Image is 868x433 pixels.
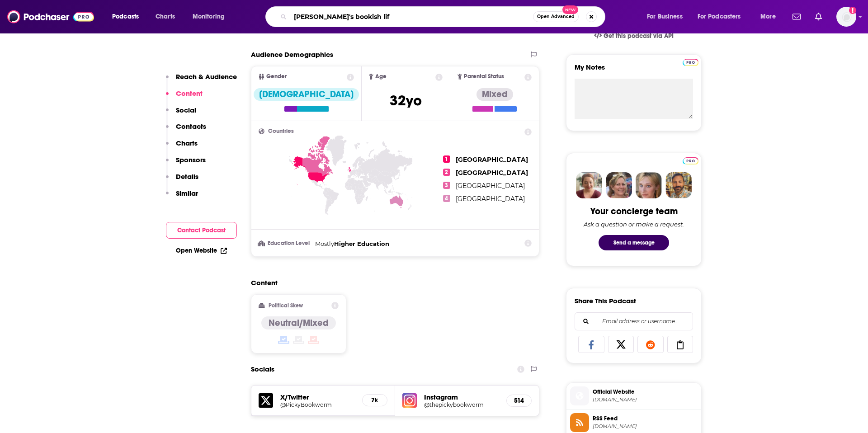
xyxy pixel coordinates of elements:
div: Search podcasts, credits, & more... [274,6,614,27]
div: Mixed [476,88,513,101]
div: Ask a question or make a request. [584,221,684,228]
a: Open Website [176,247,227,254]
button: Sponsors [166,155,206,172]
h5: 514 [514,397,524,405]
span: [GEOGRAPHIC_DATA] [456,155,528,164]
h3: Education Level [259,240,311,246]
img: Jules Profile [636,172,662,198]
a: Copy Link [667,336,693,353]
button: open menu [754,9,787,24]
h5: Instagram [424,393,499,401]
span: 3 [443,182,450,189]
span: Podcasts [112,10,139,23]
span: 4 [443,195,450,202]
a: @PickyBookworm [280,401,355,408]
h2: Audience Demographics [251,50,333,59]
h3: Share This Podcast [575,297,636,305]
button: Similar [166,189,198,206]
button: open menu [106,9,151,24]
h2: Socials [251,361,274,378]
span: Gender [266,74,287,80]
img: Podchaser Pro [683,157,698,165]
a: Get this podcast via API [587,25,681,47]
p: Details [176,172,198,181]
p: Contacts [176,122,206,131]
span: Open Advanced [537,14,575,19]
img: Podchaser - Follow, Share and Rate Podcasts [7,8,94,25]
span: Age [375,74,387,80]
button: open menu [641,9,694,24]
a: Show notifications dropdown [789,9,804,24]
a: Share on Reddit [637,336,664,353]
p: Sponsors [176,155,206,164]
h5: X/Twitter [280,393,355,401]
a: Official Website[DOMAIN_NAME] [570,386,698,405]
a: Pro website [683,156,698,165]
span: Monitoring [193,10,225,23]
div: [DEMOGRAPHIC_DATA] [254,88,359,101]
button: Send a message [599,235,669,250]
h2: Content [251,278,532,287]
a: Share on X/Twitter [608,336,634,353]
button: Open AdvancedNew [533,11,579,22]
p: Reach & Audience [176,72,237,81]
img: User Profile [836,7,856,27]
p: Charts [176,139,198,147]
input: Search podcasts, credits, & more... [290,9,533,24]
button: Contact Podcast [166,222,237,239]
img: iconImage [402,393,417,408]
img: Jon Profile [665,172,692,198]
p: Content [176,89,203,98]
span: anchor.fm [593,423,698,430]
p: Social [176,106,196,114]
span: [GEOGRAPHIC_DATA] [456,182,525,190]
span: New [562,5,579,14]
button: Contacts [166,122,206,139]
svg: Add a profile image [849,7,856,14]
button: Content [166,89,203,106]
span: 2 [443,169,450,176]
span: For Business [647,10,683,23]
a: RSS Feed[DOMAIN_NAME] [570,413,698,432]
span: Get this podcast via API [604,32,674,40]
button: open menu [692,9,754,24]
span: RSS Feed [593,414,698,423]
span: Official Website [593,388,698,396]
span: Charts [156,10,175,23]
span: Logged in as ldigiovine [836,7,856,27]
span: Higher Education [334,240,389,247]
span: 1 [443,155,450,163]
h2: Political Skew [269,302,303,309]
span: 32 yo [390,92,422,109]
img: Barbara Profile [606,172,632,198]
label: My Notes [575,63,693,79]
button: Reach & Audience [166,72,237,89]
a: @thepickybookworm [424,401,499,408]
span: [GEOGRAPHIC_DATA] [456,169,528,177]
span: [GEOGRAPHIC_DATA] [456,195,525,203]
button: Show profile menu [836,7,856,27]
button: Charts [166,139,198,155]
input: Email address or username... [582,313,685,330]
p: Similar [176,189,198,198]
a: Show notifications dropdown [811,9,826,24]
span: Parental Status [464,74,504,80]
a: Pro website [683,57,698,66]
span: Countries [268,128,294,134]
button: Details [166,172,198,189]
span: For Podcasters [698,10,741,23]
div: Search followers [575,312,693,330]
span: thepickybookworm.com [593,396,698,403]
a: Charts [150,9,180,24]
img: Sydney Profile [576,172,602,198]
div: Your concierge team [590,206,678,217]
span: Mostly [315,240,334,247]
span: More [760,10,776,23]
h4: Neutral/Mixed [269,317,329,329]
h5: 7k [370,396,380,404]
img: Podchaser Pro [683,59,698,66]
button: open menu [186,9,236,24]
